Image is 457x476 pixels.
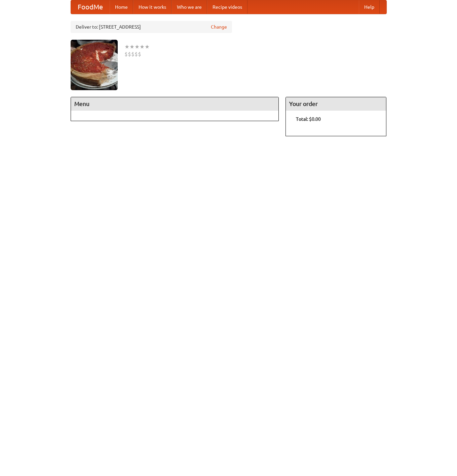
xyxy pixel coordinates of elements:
img: angular.jpg [71,40,118,90]
li: ★ [124,43,129,50]
li: $ [128,50,131,58]
b: Total: $0.00 [296,116,321,122]
a: How it works [133,0,172,14]
li: ★ [135,43,140,50]
a: Who we are [172,0,207,14]
li: ★ [145,43,150,50]
a: Home [110,0,133,14]
a: Change [211,24,227,30]
h4: Your order [286,97,386,111]
li: ★ [129,43,135,50]
a: Help [359,0,380,14]
li: $ [131,50,135,58]
div: Deliver to: [STREET_ADDRESS] [71,21,232,33]
li: $ [138,50,141,58]
li: ★ [140,43,145,50]
h4: Menu [71,97,279,111]
li: $ [124,50,128,58]
a: Recipe videos [207,0,247,14]
a: FoodMe [71,0,110,14]
li: $ [135,50,138,58]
